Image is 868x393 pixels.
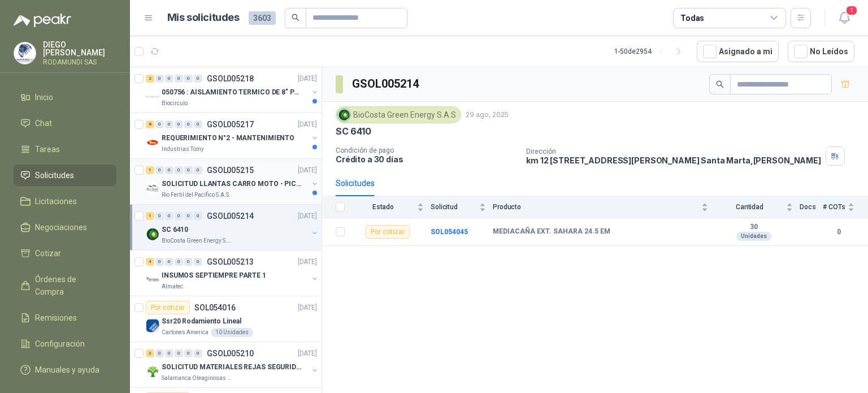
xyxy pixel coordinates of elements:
span: Solicitud [431,203,477,211]
p: SOLICITUD MATERIALES REJAS SEGURIDAD - OFICINA [162,362,302,373]
span: Negociaciones [35,221,87,234]
p: BioCosta Green Energy S.A.S [162,236,233,245]
p: Almatec [162,282,183,291]
a: SOL054045 [431,228,468,236]
div: 0 [155,120,164,128]
p: Cartones America [162,328,209,337]
span: Tareas [35,143,60,156]
h1: Mis solicitudes [167,10,240,26]
a: Tareas [14,139,116,160]
b: 30 [715,223,793,232]
div: 4 [146,258,154,266]
p: Industrias Tomy [162,145,204,154]
div: 1 - 50 de 2954 [614,42,688,61]
b: MEDIACAÑA EXT. SAHARA 24.5 EM [493,227,610,236]
a: 1 0 0 0 0 0 GSOL005214[DATE] Company LogoSC 6410BioCosta Green Energy S.A.S [146,209,319,245]
p: [DATE] [298,165,317,176]
span: search [716,80,724,88]
a: 8 0 0 0 0 0 GSOL005217[DATE] Company LogoREQUERIMIENTO N°2 - MANTENIMIENTOIndustrias Tomy [146,118,319,154]
th: Docs [800,196,823,218]
img: Company Logo [146,90,159,103]
p: km 12 [STREET_ADDRESS][PERSON_NAME] Santa Marta , [PERSON_NAME] [526,156,821,165]
p: [DATE] [298,211,317,222]
div: 1 [146,212,154,220]
div: Por cotizar [366,225,410,239]
a: 3 0 0 0 0 0 GSOL005210[DATE] Company LogoSOLICITUD MATERIALES REJAS SEGURIDAD - OFICINASalamanca ... [146,347,319,383]
div: 0 [184,258,193,266]
div: 0 [155,258,164,266]
div: 8 [146,120,154,128]
div: Unidades [736,232,771,241]
div: 0 [184,349,193,357]
p: [DATE] [298,74,317,84]
span: Cantidad [715,203,784,211]
div: 0 [175,166,183,174]
div: 0 [155,166,164,174]
div: 0 [165,212,173,220]
span: Solicitudes [35,169,74,182]
p: SC 6410 [336,126,371,137]
p: Crédito a 30 días [336,154,517,164]
span: # COTs [823,203,845,211]
p: INSUMOS SEPTIEMPRE PARTE 1 [162,270,266,281]
div: 0 [175,75,183,83]
p: GSOL005218 [207,75,254,83]
p: Biocirculo [162,99,188,108]
p: 29 ago, 2025 [466,110,509,120]
div: 0 [194,212,202,220]
span: 1 [845,5,858,16]
p: [DATE] [298,119,317,130]
div: 0 [184,212,193,220]
h3: GSOL005214 [352,75,420,93]
span: Remisiones [35,312,77,324]
div: 0 [175,212,183,220]
img: Logo peakr [14,14,71,27]
span: Producto [493,203,699,211]
span: Estado [351,203,415,211]
a: Configuración [14,333,116,355]
p: Rio Fertil del Pacífico S.A.S. [162,191,231,200]
span: 3603 [249,11,276,25]
div: 0 [165,166,173,174]
div: 0 [155,349,164,357]
span: Manuales y ayuda [35,364,99,376]
span: Cotizar [35,247,61,260]
div: Todas [680,12,704,24]
div: 0 [165,75,173,83]
div: 0 [184,75,193,83]
th: Cantidad [715,196,800,218]
a: 2 0 0 0 0 0 GSOL005218[DATE] Company Logo050756 : AISLAMIENTO TERMICO DE 8" PARA TUBERIABiocirculo [146,72,319,108]
p: Dirección [526,148,821,156]
img: Company Logo [146,319,159,332]
a: Por cotizarSOL054016[DATE] Company LogoSsr20 Rodamiento LinealCartones America10 Unidades [130,296,322,342]
img: Company Logo [146,273,159,287]
a: Licitaciones [14,191,116,212]
div: 3 [146,349,154,357]
p: GSOL005214 [207,212,254,220]
p: 050756 : AISLAMIENTO TERMICO DE 8" PARA TUBERIA [162,87,302,98]
p: Ssr20 Rodamiento Lineal [162,316,241,327]
div: 0 [194,75,202,83]
p: SOLICITUD LLANTAS CARRO MOTO - PICHINDE [162,179,302,189]
img: Company Logo [146,365,159,378]
a: Cotizar [14,243,116,264]
span: Licitaciones [35,195,77,208]
b: 0 [823,227,854,237]
p: REQUERIMIENTO N°2 - MANTENIMIENTO [162,133,294,144]
p: DIEGO [PERSON_NAME] [43,41,116,57]
a: Chat [14,113,116,134]
span: Chat [35,117,52,129]
th: # COTs [823,196,868,218]
p: Salamanca Oleaginosas SAS [162,374,233,383]
button: No Leídos [788,41,854,62]
p: SC 6410 [162,224,188,235]
p: Condición de pago [336,146,517,154]
p: RODAMUNDI SAS [43,59,116,66]
div: 0 [175,258,183,266]
a: Órdenes de Compra [14,269,116,303]
div: 0 [155,212,164,220]
img: Company Logo [146,182,159,195]
div: 0 [165,258,173,266]
div: 0 [194,349,202,357]
div: BioCosta Green Energy S.A.S [336,106,461,123]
